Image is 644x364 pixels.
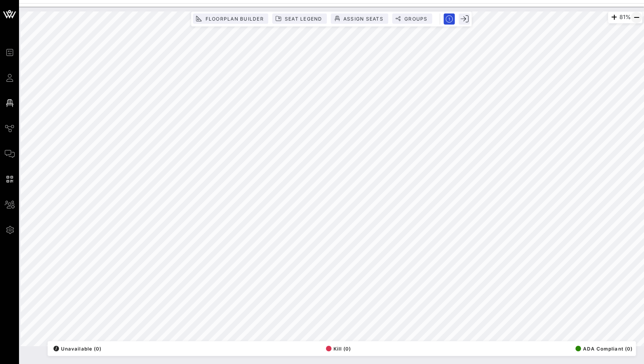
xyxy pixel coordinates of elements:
[573,343,633,354] button: ADA Compliant (0)
[326,346,351,352] span: Kill (0)
[272,13,327,24] button: Seat Legend
[575,346,633,352] span: ADA Compliant (0)
[205,16,263,22] span: Floorplan Builder
[51,343,101,354] button: /Unavailable (0)
[53,346,101,352] span: Unavailable (0)
[53,346,59,351] div: /
[404,16,428,22] span: Groups
[343,16,383,22] span: Assign Seats
[193,13,268,24] button: Floorplan Builder
[284,16,322,22] span: Seat Legend
[608,11,642,23] div: 81%
[392,13,433,24] button: Groups
[324,343,351,354] button: Kill (0)
[331,13,388,24] button: Assign Seats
